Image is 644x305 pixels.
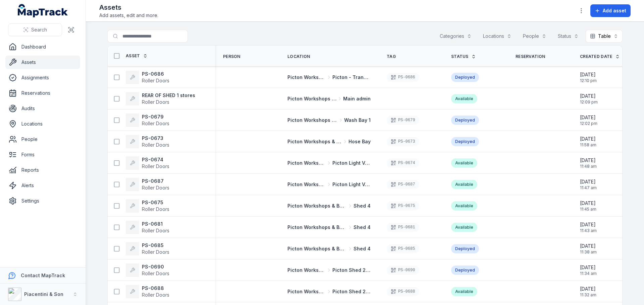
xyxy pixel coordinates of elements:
[580,71,597,78] span: [DATE]
[126,156,169,170] a: PS-0674Roller Doors
[5,102,80,115] a: Audits
[142,163,169,169] span: Roller Doors
[142,92,195,99] strong: REAR OF SHED 1 stores
[343,95,371,102] span: Main admin
[287,203,347,209] span: Picton Workshops & Bays
[142,221,169,227] strong: PS-0681
[580,54,612,59] span: Created Date
[287,267,371,274] a: Picton Workshops & BaysPicton Shed 2 Fabrication Shop
[451,54,469,59] span: Status
[142,228,169,233] span: Roller Doors
[479,30,516,43] button: Locations
[451,287,477,296] div: Available
[580,221,597,233] time: 09/09/2025, 11:43:51 am
[287,181,371,188] a: Picton Workshops & BaysPicton Light Vehicle Bay
[8,23,62,36] button: Search
[287,117,337,124] span: Picton Workshops & Bays
[580,200,596,212] time: 09/09/2025, 11:45:21 am
[126,199,169,213] a: PS-0675Roller Doors
[21,273,65,278] strong: Contact MapTrack
[99,12,158,19] span: Add assets, edit and more.
[580,264,597,276] time: 09/09/2025, 11:34:51 am
[590,4,631,17] button: Add asset
[387,223,419,232] div: PS-0681
[451,223,477,232] div: Available
[387,137,419,146] div: PS-0673
[580,114,597,121] span: [DATE]
[142,206,169,212] span: Roller Doors
[344,117,371,124] span: Wash Bay 1
[5,163,80,177] a: Reports
[387,116,419,125] div: PS-0679
[126,221,169,234] a: PS-0681Roller Doors
[519,30,551,43] button: People
[126,178,169,191] a: PS-0687Roller Doors
[287,54,310,59] span: Location
[126,263,169,277] a: PS-0690Roller Doors
[287,288,326,295] span: Picton Workshops & Bays
[332,288,371,295] span: Picton Shed 2 Fabrication Shop
[580,286,596,292] span: [DATE]
[99,3,158,12] h2: Assets
[451,244,479,253] div: Deployed
[142,285,169,292] strong: PS-0688
[142,185,169,190] span: Roller Doors
[126,71,169,84] a: PS-0686Roller Doors
[387,54,396,59] span: Tag
[5,194,80,208] a: Settings
[18,4,68,17] a: MapTrack
[287,160,326,166] span: Picton Workshops & Bays
[580,78,597,83] span: 12:10 pm
[287,267,326,274] span: Picton Workshops & Bays
[580,228,597,233] span: 11:43 am
[580,99,598,105] span: 12:09 pm
[354,224,371,231] span: Shed 4
[580,286,596,298] time: 09/09/2025, 11:32:38 am
[142,271,169,276] span: Roller Doors
[451,116,479,125] div: Deployed
[580,178,597,185] span: [DATE]
[142,263,169,270] strong: PS-0690
[387,265,419,275] div: PS-0690
[580,136,596,148] time: 09/09/2025, 11:58:05 am
[142,113,169,120] strong: PS-0679
[142,242,169,249] strong: PS-0685
[287,245,347,252] span: Picton Workshops & Bays
[580,249,597,255] span: 11:38 am
[580,200,596,207] span: [DATE]
[332,74,371,81] span: Picton - Transmission Bay
[24,291,63,297] strong: Piacentini & Son
[5,86,80,100] a: Reservations
[580,136,596,142] span: [DATE]
[142,135,169,142] strong: PS-0673
[142,178,169,184] strong: PS-0687
[287,224,347,231] span: Picton Workshops & Bays
[126,135,169,148] a: PS-0673Roller Doors
[580,54,620,59] a: Created Date
[451,137,479,146] div: Deployed
[451,158,477,168] div: Available
[580,271,597,276] span: 11:34 am
[580,243,597,249] span: [DATE]
[580,157,597,164] span: [DATE]
[142,249,169,255] span: Roller Doors
[5,179,80,192] a: Alerts
[580,264,597,271] span: [DATE]
[451,73,479,82] div: Deployed
[287,138,342,145] span: Picton Workshops & Bays
[126,53,148,59] a: Asset
[580,93,598,105] time: 09/09/2025, 12:09:07 pm
[142,156,169,163] strong: PS-0674
[223,54,240,59] span: Person
[126,285,169,298] a: PS-0688Roller Doors
[580,207,596,212] span: 11:45 am
[580,114,597,126] time: 09/09/2025, 12:02:12 pm
[580,185,597,190] span: 11:47 am
[287,117,371,124] a: Picton Workshops & BaysWash Bay 1
[5,71,80,84] a: Assignments
[142,121,169,126] span: Roller Doors
[387,244,419,253] div: PS-0685
[553,30,583,43] button: Status
[287,181,326,188] span: Picton Workshops & Bays
[142,292,169,298] span: Roller Doors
